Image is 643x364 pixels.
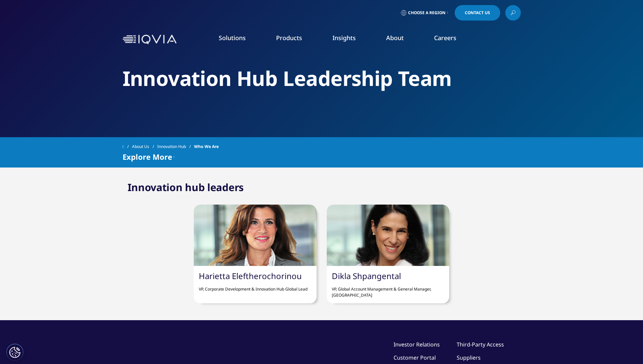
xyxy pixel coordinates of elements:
a: About Us [132,141,157,153]
a: Dikla Shpangental [332,270,401,281]
h2: Innovation hub leaders [128,181,244,194]
p: VP, Corporate Development & Innovation Hub Global Lead [199,281,311,292]
a: Careers [434,34,456,42]
a: Harietta Eleftherochorinou [199,270,302,281]
h2: Innovation Hub Leadership Team [123,66,521,91]
img: IQVIA Healthcare Information Technology and Pharma Clinical Research Company [123,35,177,44]
a: About [386,34,404,42]
p: VP, Global Account Management & General Manager, [GEOGRAPHIC_DATA] [332,281,444,298]
a: Innovation Hub [157,141,194,153]
span: Who We Are [194,141,219,153]
nav: Primary [179,24,521,55]
a: Suppliers [457,354,481,361]
span: Contact Us [465,11,490,15]
button: Cookie Settings [6,344,23,361]
a: Solutions [219,34,246,42]
a: Products [276,34,302,42]
a: Insights [332,34,356,42]
a: Third-Party Access [457,341,504,348]
a: Contact Us [455,5,500,21]
span: Choose a Region [408,10,446,16]
a: Customer Portal [394,354,436,361]
a: Investor Relations [394,341,440,348]
span: Explore More [123,153,172,161]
